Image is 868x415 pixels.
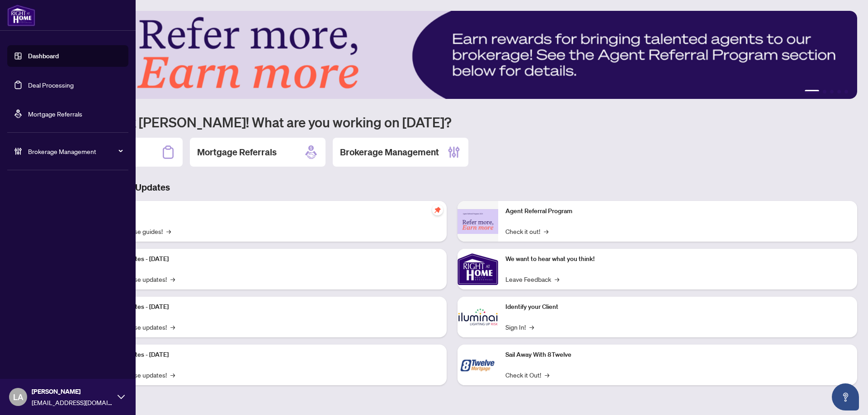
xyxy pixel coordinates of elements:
img: Agent Referral Program [458,209,498,234]
img: Sail Away With 8Twelve [458,345,498,385]
span: [EMAIL_ADDRESS][DOMAIN_NAME] [32,397,113,407]
a: Sign In!→ [505,322,534,332]
p: Agent Referral Program [505,206,850,216]
img: logo [7,5,35,26]
button: 2 [823,90,826,93]
span: → [545,370,549,380]
a: Dashboard [28,52,59,60]
a: Deal Processing [28,81,74,89]
button: Open asap [832,383,859,410]
span: → [166,226,171,236]
a: Mortgage Referrals [28,110,82,118]
p: Platform Updates - [DATE] [95,254,439,264]
span: → [555,274,559,284]
p: We want to hear what you think! [505,254,850,264]
span: pushpin [432,205,443,215]
button: 3 [830,90,834,93]
img: Identify your Client [458,297,498,337]
img: We want to hear what you think! [458,249,498,289]
h3: Brokerage & Industry Updates [47,181,857,194]
span: → [170,322,175,332]
span: Brokerage Management [28,146,122,156]
a: Check it out!→ [505,226,548,236]
span: → [170,370,175,380]
p: Identify your Client [505,302,850,312]
p: Platform Updates - [DATE] [95,350,439,360]
button: 4 [837,90,841,93]
p: Platform Updates - [DATE] [95,302,439,312]
span: → [544,226,548,236]
span: LA [13,391,24,403]
span: [PERSON_NAME] [32,387,113,396]
img: Slide 0 [47,11,857,99]
p: Sail Away With 8Twelve [505,350,850,360]
a: Check it Out!→ [505,370,549,380]
h2: Brokerage Management [340,146,439,159]
button: 5 [844,90,848,93]
span: → [529,322,534,332]
h1: Welcome back [PERSON_NAME]! What are you working on [DATE]? [47,113,857,131]
button: 1 [805,90,819,93]
h2: Mortgage Referrals [197,146,277,159]
a: Leave Feedback→ [505,274,559,284]
p: Self-Help [95,206,439,216]
span: → [170,274,175,284]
